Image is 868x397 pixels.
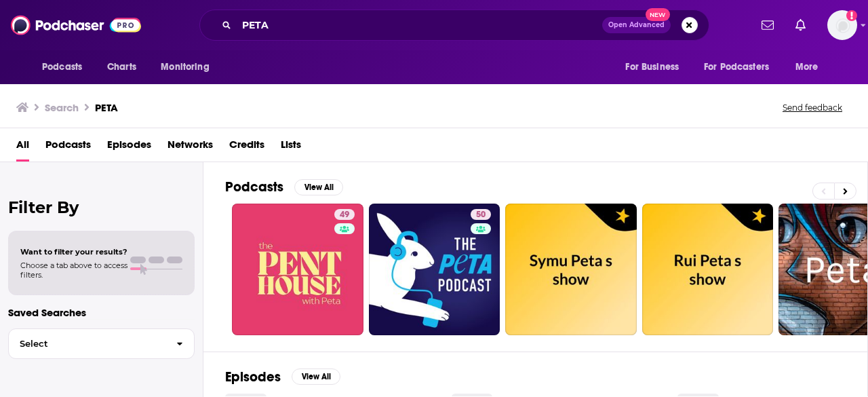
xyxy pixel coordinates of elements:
div: Search podcasts, credits, & more... [199,10,709,41]
a: Lists [281,134,301,162]
a: Show notifications dropdown [756,14,779,37]
h2: Filter By [8,197,195,217]
svg: Add a profile image [846,10,857,21]
p: Saved Searches [8,306,195,319]
button: Select [8,328,195,359]
a: 49 [232,204,363,335]
button: View All [294,179,343,195]
span: Choose a tab above to access filters. [20,261,127,280]
span: Charts [107,58,136,77]
h2: Podcasts [225,178,283,195]
span: More [795,58,818,77]
span: New [646,8,670,21]
span: 49 [340,208,349,222]
a: Podcasts [45,134,91,162]
a: Credits [229,134,264,162]
button: open menu [33,54,100,80]
span: Open Advanced [608,22,665,29]
span: Want to filter your results? [20,247,127,257]
h2: Episodes [225,368,281,385]
input: Search podcasts, credits, & more... [237,14,602,36]
span: 50 [476,208,486,222]
a: 50 [369,204,500,335]
a: EpisodesView All [225,368,340,385]
button: open menu [151,54,226,80]
span: For Podcasters [704,58,769,77]
a: Networks [167,134,213,162]
button: open menu [616,54,696,80]
h3: PETA [95,101,118,114]
img: Podchaser - Follow, Share and Rate Podcasts [11,12,141,38]
button: View All [292,368,340,385]
span: Logged in as WesBurdett [827,10,857,40]
a: All [16,134,29,162]
a: Episodes [107,134,151,162]
button: Send feedback [778,102,846,113]
h3: Search [45,101,79,114]
a: 49 [334,209,355,220]
a: 50 [471,209,491,220]
a: PodcastsView All [225,178,343,195]
button: Show profile menu [827,10,857,40]
span: Podcasts [42,58,82,77]
button: open menu [695,54,789,80]
button: open menu [786,54,835,80]
a: Charts [98,54,144,80]
a: Show notifications dropdown [790,14,811,37]
span: Monitoring [161,58,209,77]
span: Select [9,339,165,348]
button: Open AdvancedNew [602,17,671,33]
img: User Profile [827,10,857,40]
span: For Business [625,58,679,77]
